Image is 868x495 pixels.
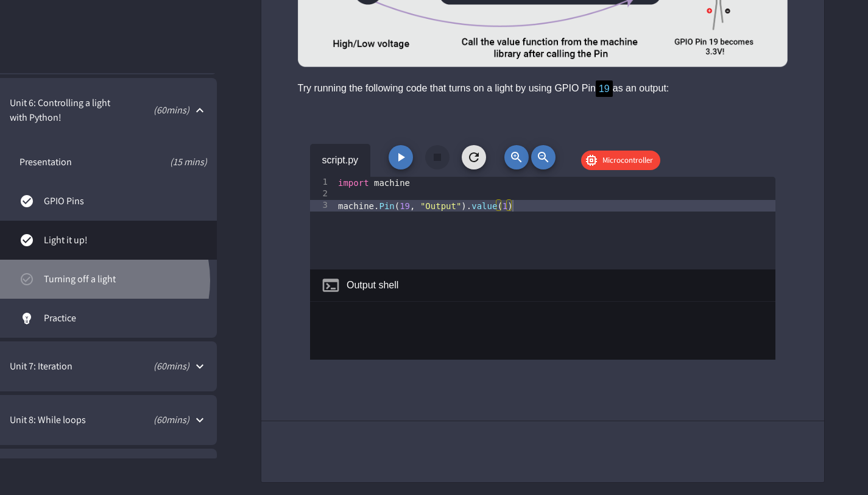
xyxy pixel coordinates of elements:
p: ( 60 mins) [100,413,190,427]
span: Presentation [19,155,121,169]
div: 2 [310,188,336,200]
div: 3 [310,200,336,212]
span: GPIO Pins [44,194,207,208]
span: Unit 8: While loops [10,413,94,427]
span: Unit 6: Controlling a light with Python! [10,96,123,125]
div: script.py [310,144,371,177]
span: 19 [596,80,613,97]
span: Microcontroller [595,154,660,166]
span: Turning off a light [44,272,207,287]
p: ( 60 mins) [93,359,190,374]
span: Practice [44,311,207,326]
span: Unit 7: Iteration [10,359,87,374]
span: (15 mins) [121,155,208,169]
div: Try running the following code that turns on a light by using GPIO Pin as an output: [298,79,788,98]
p: ( 60 mins) [129,103,189,118]
div: Output shell [347,278,398,293]
div: 1 [310,177,336,188]
span: Light it up! [44,233,207,247]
